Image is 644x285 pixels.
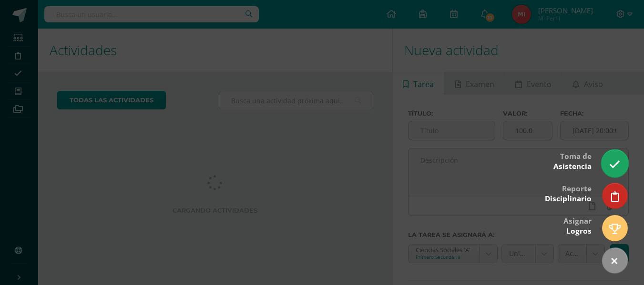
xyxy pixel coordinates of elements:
div: Asignar [563,210,592,241]
span: Asistencia [553,161,592,171]
span: Logros [566,226,592,236]
span: Disciplinario [545,194,592,204]
div: Toma de [553,145,592,176]
div: Reporte [545,177,592,208]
